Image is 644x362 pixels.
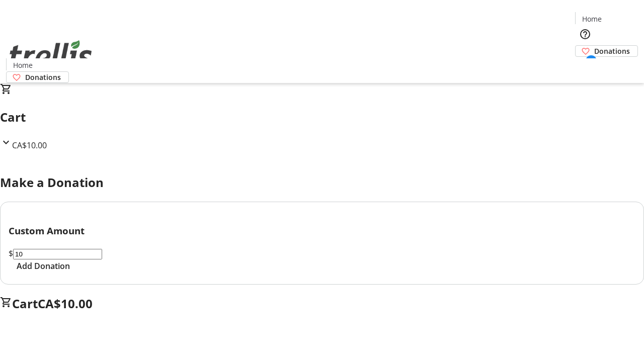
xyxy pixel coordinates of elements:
[576,14,608,24] a: Home
[17,260,70,272] span: Add Donation
[594,46,630,56] span: Donations
[6,29,96,79] img: Orient E2E Organization lpDLnQB6nZ's Logo
[13,60,33,70] span: Home
[575,24,595,44] button: Help
[575,45,638,57] a: Donations
[6,71,69,83] a: Donations
[9,260,78,272] button: Add Donation
[9,224,635,238] h3: Custom Amount
[9,248,13,259] span: $
[12,140,47,151] span: CA$10.00
[13,249,102,259] input: Donation Amount
[38,295,93,312] span: CA$10.00
[582,14,602,24] span: Home
[7,60,39,70] a: Home
[25,72,61,82] span: Donations
[575,57,595,77] button: Cart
